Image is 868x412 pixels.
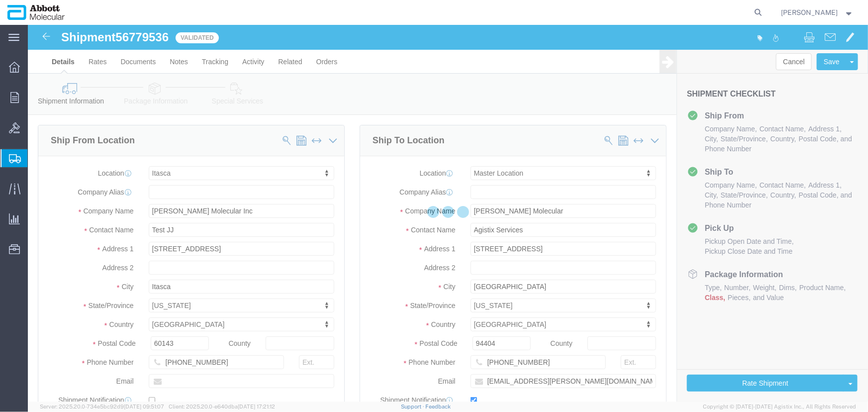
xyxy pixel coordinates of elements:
[124,404,164,410] span: [DATE] 09:51:07
[40,404,164,410] span: Server: 2025.20.0-734e5bc92d9
[7,5,65,20] img: logo
[401,404,426,410] a: Support
[426,404,451,410] a: Feedback
[238,404,275,410] span: [DATE] 17:21:12
[781,6,855,18] button: [PERSON_NAME]
[781,7,838,18] span: Raza Khan
[169,404,275,410] span: Client: 2025.20.0-e640dba
[703,403,856,411] span: Copyright © [DATE]-[DATE] Agistix Inc., All Rights Reserved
